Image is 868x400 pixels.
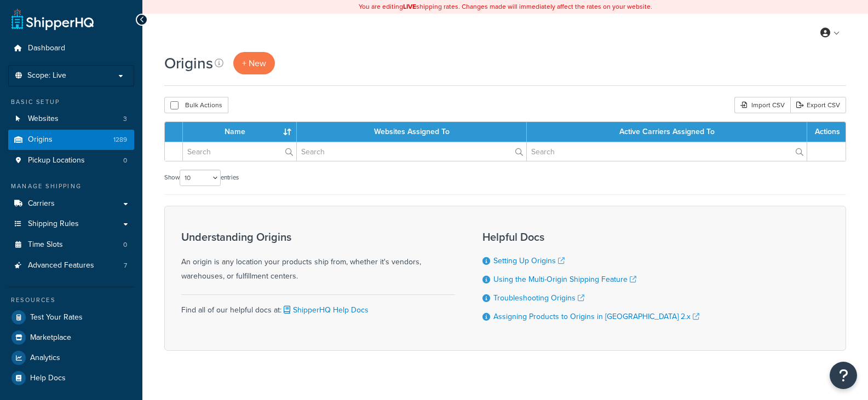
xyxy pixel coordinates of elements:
span: Test Your Rates [30,313,83,322]
a: Using the Multi-Origin Shipping Feature [493,274,636,285]
span: Scope: Live [27,71,66,80]
a: Assigning Products to Origins in [GEOGRAPHIC_DATA] 2.x [493,311,699,322]
span: + New [242,57,266,69]
span: Time Slots [28,240,63,250]
div: Manage Shipping [8,182,134,191]
a: Marketplace [8,328,134,347]
span: Advanced Features [28,261,94,270]
label: Show entries [164,170,239,186]
span: Websites [28,114,59,124]
li: Time Slots [8,235,134,255]
a: Setting Up Origins [493,255,565,266]
a: Websites 3 [8,109,134,129]
div: Resources [8,295,134,305]
li: Origins [8,130,134,150]
a: Analytics [8,348,134,368]
a: Pickup Locations 0 [8,150,134,171]
span: 3 [123,114,127,124]
div: Basic Setup [8,97,134,107]
input: Search [297,142,526,161]
div: Import CSV [734,97,790,113]
span: 0 [123,240,127,250]
span: Help Docs [30,374,66,383]
a: Export CSV [790,97,846,113]
span: Pickup Locations [28,156,85,165]
li: Advanced Features [8,256,134,276]
a: Shipping Rules [8,214,134,234]
b: LIVE [403,2,416,11]
h1: Origins [164,53,213,74]
h3: Helpful Docs [482,231,699,243]
th: Websites Assigned To [297,122,527,142]
span: 1289 [113,135,127,144]
a: Advanced Features 7 [8,256,134,276]
h3: Understanding Origins [181,231,455,243]
input: Search [527,142,807,161]
a: ShipperHQ Home [12,8,94,30]
a: Origins 1289 [8,130,134,150]
a: Help Docs [8,368,134,388]
div: Find all of our helpful docs at: [181,294,455,317]
button: Bulk Actions [164,97,228,113]
span: Shipping Rules [28,219,79,229]
li: Websites [8,109,134,129]
span: Dashboard [28,44,65,53]
th: Actions [807,122,846,142]
input: Search [183,142,296,161]
select: Showentries [180,170,221,186]
span: 0 [123,156,127,165]
span: Marketplace [30,333,71,343]
div: An origin is any location your products ship from, whether it's vendors, warehouses, or fulfillme... [181,231,455,283]
span: 7 [124,261,127,270]
th: Active Carriers Assigned To [527,122,807,142]
span: Analytics [30,353,60,363]
a: Troubleshooting Origins [493,292,584,304]
li: Pickup Locations [8,150,134,171]
a: Test Your Rates [8,308,134,327]
a: + New [233,52,275,74]
a: Time Slots 0 [8,235,134,255]
a: ShipperHQ Help Docs [281,304,369,316]
span: Carriers [28,199,55,208]
a: Carriers [8,194,134,214]
button: Open Resource Center [830,362,857,389]
span: Origins [28,135,53,144]
th: Name [183,122,297,142]
a: Dashboard [8,38,134,59]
